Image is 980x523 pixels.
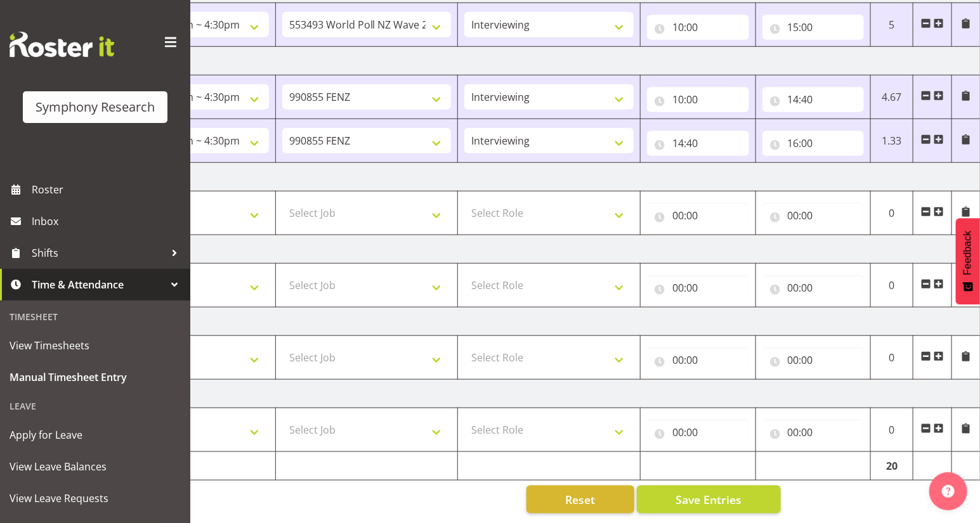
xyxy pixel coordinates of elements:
a: View Timesheets [3,330,187,361]
span: Reset [565,491,595,508]
span: Feedback [962,231,974,275]
a: View Leave Balances [3,451,187,482]
button: Save Entries [637,486,781,513]
input: Click to select... [762,420,865,445]
span: View Leave Requests [10,489,181,508]
span: Time & Attendance [32,275,165,294]
input: Click to select... [647,87,749,112]
td: 4.67 [871,75,913,119]
a: Apply for Leave [3,419,187,451]
span: Manual Timesheet Entry [10,368,181,387]
span: Roster [32,180,184,199]
td: 5 [871,3,913,47]
td: 0 [871,191,913,235]
td: 0 [871,408,913,452]
td: 0 [871,264,913,307]
span: View Leave Balances [10,457,181,476]
input: Click to select... [647,347,749,373]
td: 20 [871,452,913,481]
span: Apply for Leave [10,425,181,444]
input: Click to select... [762,15,865,40]
button: Feedback - Show survey [956,218,980,304]
input: Click to select... [647,15,749,40]
input: Click to select... [762,131,865,156]
span: View Timesheets [10,336,181,355]
span: Inbox [32,212,184,231]
img: help-xxl-2.png [942,485,955,498]
button: Reset [526,486,634,513]
td: 1.33 [871,119,913,163]
a: View Leave Requests [3,482,187,514]
input: Click to select... [762,203,865,228]
div: Leave [3,393,187,419]
input: Click to select... [647,203,749,228]
input: Click to select... [762,275,865,300]
span: Shifts [32,243,165,262]
div: Symphony Research [36,98,155,117]
input: Click to select... [762,347,865,373]
input: Click to select... [647,275,749,300]
td: 0 [871,336,913,380]
a: Manual Timesheet Entry [3,361,187,393]
div: Timesheet [3,304,187,330]
input: Click to select... [647,131,749,156]
input: Click to select... [762,87,865,112]
img: Rosterit website logo [10,32,114,57]
input: Click to select... [647,420,749,445]
span: Save Entries [676,491,742,508]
